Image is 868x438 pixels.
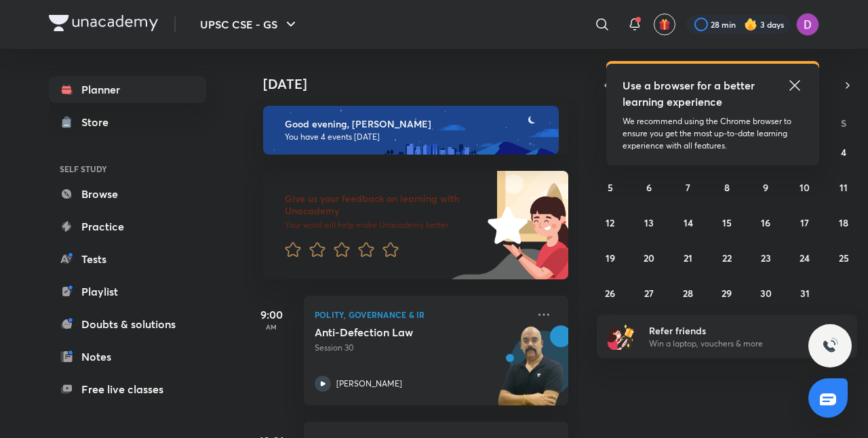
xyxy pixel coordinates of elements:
img: evening [263,106,559,155]
button: October 12, 2025 [599,212,621,233]
button: October 15, 2025 [716,212,738,233]
abbr: October 16, 2025 [761,216,770,229]
abbr: October 12, 2025 [606,216,614,229]
button: October 21, 2025 [677,247,699,268]
button: October 19, 2025 [599,247,621,268]
abbr: October 27, 2025 [644,287,654,300]
abbr: October 18, 2025 [839,216,848,229]
p: Session 30 [315,342,528,354]
button: October 24, 2025 [794,247,816,268]
button: October 4, 2025 [833,141,854,163]
a: Tests [49,245,206,273]
abbr: October 22, 2025 [722,252,732,264]
img: ttu [822,338,838,354]
abbr: October 15, 2025 [722,216,732,229]
a: Playlist [49,278,206,305]
a: Company Logo [49,15,158,35]
button: October 23, 2025 [755,247,776,268]
button: October 16, 2025 [755,212,776,233]
a: Planner [49,76,206,103]
button: October 9, 2025 [755,176,776,198]
button: October 26, 2025 [599,282,621,304]
button: avatar [654,14,675,35]
p: Polity, Governance & IR [315,306,528,323]
abbr: October 20, 2025 [644,252,654,264]
abbr: October 29, 2025 [722,287,732,300]
abbr: October 10, 2025 [800,181,810,194]
button: October 5, 2025 [599,176,621,198]
button: October 10, 2025 [794,176,816,198]
abbr: October 19, 2025 [606,252,615,264]
a: Free live classes [49,376,206,403]
img: feedback_image [441,171,568,279]
p: [PERSON_NAME] [336,378,402,390]
h4: [DATE] [263,76,582,92]
button: October 7, 2025 [677,176,699,198]
abbr: October 30, 2025 [760,287,772,300]
img: Deepti Yadav [796,13,819,36]
abbr: October 9, 2025 [763,181,768,194]
abbr: Saturday [841,117,846,130]
abbr: October 21, 2025 [684,252,692,264]
abbr: October 17, 2025 [800,216,809,229]
abbr: October 28, 2025 [683,287,693,300]
button: October 25, 2025 [833,247,854,268]
div: Store [81,114,117,130]
button: October 8, 2025 [716,176,738,198]
abbr: October 25, 2025 [839,252,849,264]
h5: Anti-Defection Law [315,325,484,339]
abbr: October 14, 2025 [684,216,693,229]
abbr: October 5, 2025 [608,181,613,194]
abbr: October 24, 2025 [800,252,810,264]
img: Company Logo [49,15,158,31]
abbr: October 23, 2025 [761,252,771,264]
h6: SELF STUDY [49,157,206,180]
p: We recommend using the Chrome browser to ensure you get the most up-to-date learning experience w... [623,115,803,152]
button: October 17, 2025 [794,212,816,233]
h5: 9:00 [244,306,298,323]
button: October 27, 2025 [638,282,660,304]
img: unacademy [494,325,568,419]
button: October 13, 2025 [638,212,660,233]
button: October 30, 2025 [755,282,776,304]
button: October 20, 2025 [638,247,660,268]
p: Your word will help make Unacademy better [285,220,483,231]
button: October 6, 2025 [638,176,660,198]
button: October 29, 2025 [716,282,738,304]
a: Browse [49,180,206,207]
p: You have 4 events [DATE] [285,132,547,142]
abbr: October 7, 2025 [686,181,690,194]
abbr: October 13, 2025 [644,216,654,229]
h5: Use a browser for a better learning experience [623,77,757,110]
p: Win a laptop, vouchers & more [649,338,816,350]
a: Notes [49,343,206,370]
button: October 28, 2025 [677,282,699,304]
a: Store [49,108,206,136]
button: UPSC CSE - GS [192,11,307,38]
img: avatar [658,18,671,31]
button: October 22, 2025 [716,247,738,268]
abbr: October 6, 2025 [646,181,652,194]
img: streak [744,18,757,31]
h6: Refer friends [649,323,816,338]
button: October 31, 2025 [794,282,816,304]
img: referral [608,323,635,350]
button: October 14, 2025 [677,212,699,233]
abbr: October 8, 2025 [724,181,730,194]
abbr: October 26, 2025 [605,287,615,300]
a: Practice [49,213,206,240]
button: October 11, 2025 [833,176,854,198]
a: Doubts & solutions [49,311,206,338]
h6: Good evening, [PERSON_NAME] [285,118,547,130]
p: AM [244,323,298,331]
abbr: October 31, 2025 [800,287,810,300]
h6: Give us your feedback on learning with Unacademy [285,193,483,217]
abbr: October 11, 2025 [840,181,848,194]
abbr: October 4, 2025 [841,146,846,159]
button: October 18, 2025 [833,212,854,233]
